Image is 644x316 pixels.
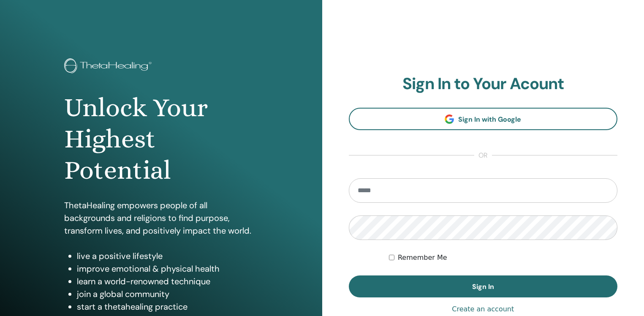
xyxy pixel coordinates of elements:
li: start a thetahealing practice [77,300,258,313]
a: Create an account [452,304,514,314]
a: Sign In with Google [349,108,618,130]
span: Sign In with Google [458,115,521,124]
label: Remember Me [398,253,447,263]
h2: Sign In to Your Acount [349,74,618,94]
span: Sign In [472,282,494,291]
button: Sign In [349,275,618,297]
div: Keep me authenticated indefinitely or until I manually logout [389,253,617,263]
li: join a global community [77,288,258,300]
li: learn a world-renowned technique [77,275,258,288]
li: live a positive lifestyle [77,250,258,262]
h1: Unlock Your Highest Potential [64,92,258,186]
p: ThetaHealing empowers people of all backgrounds and religions to find purpose, transform lives, a... [64,199,258,237]
li: improve emotional & physical health [77,262,258,275]
span: or [474,150,492,161]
